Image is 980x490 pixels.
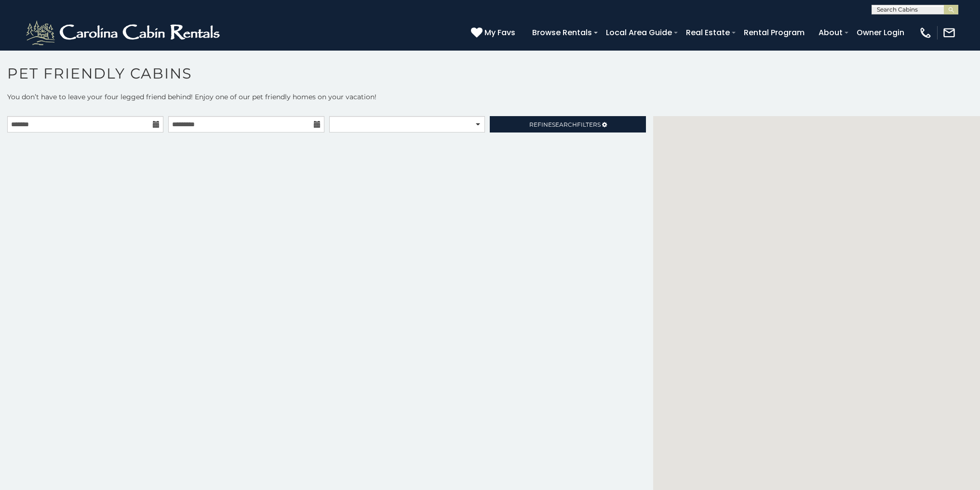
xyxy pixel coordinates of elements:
[601,24,677,41] a: Local Area Guide
[681,24,735,41] a: Real Estate
[24,18,224,47] img: White-1-2.png
[919,26,932,40] img: phone-regular-white.png
[852,24,909,41] a: Owner Login
[484,26,515,39] span: My Favs
[942,26,956,40] img: mail-regular-white.png
[814,24,847,41] a: About
[552,121,577,128] span: Search
[471,26,518,39] a: My Favs
[490,116,646,132] a: RefineSearchFilters
[529,121,601,128] span: Refine Filters
[739,24,809,41] a: Rental Program
[527,24,597,41] a: Browse Rentals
